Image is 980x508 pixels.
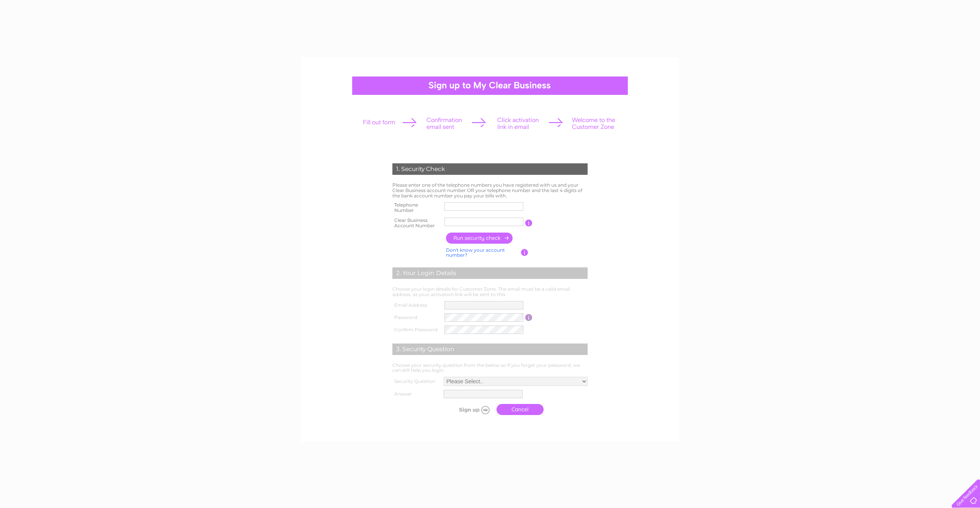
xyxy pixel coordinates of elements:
[525,314,532,321] input: Information
[521,249,528,256] input: Information
[392,344,588,355] div: 3. Security Question
[390,285,590,299] td: Choose your login details for Customer Zone. The email must be a valid email address, as your act...
[390,215,443,231] th: Clear Business Account Number
[390,375,442,388] th: Security Question
[390,200,443,215] th: Telephone Number
[446,404,493,415] input: Submit
[390,361,590,375] td: Choose your security question from the below so if you forget your password, we can still help yo...
[497,404,544,415] a: Cancel
[390,388,442,400] th: Answer
[525,220,532,226] input: Information
[390,324,443,336] th: Confirm Password
[392,163,588,175] div: 1. Security Check
[446,247,505,258] a: Don't know your account number?
[390,311,443,324] th: Password
[390,181,590,200] td: Please enter one of the telephone numbers you have registered with us and your Clear Business acc...
[392,267,588,279] div: 2. Your Login Details
[390,299,443,311] th: Email Address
